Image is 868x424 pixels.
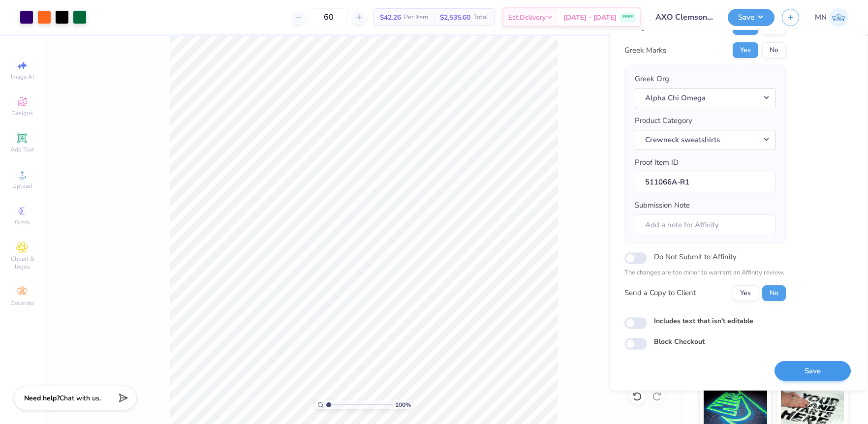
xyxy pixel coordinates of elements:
[635,157,679,168] label: Proof Item ID
[11,109,33,117] span: Designs
[508,12,546,23] span: Est. Delivery
[404,12,428,23] span: Per Item
[654,336,705,347] label: Block Checkout
[775,361,851,381] button: Save
[635,214,775,236] input: Add a note for Affinity
[624,268,786,278] p: The changes are too minor to warrant an Affinity review.
[24,394,60,403] strong: Need help?
[762,285,786,301] button: No
[12,182,32,190] span: Upload
[733,42,758,58] button: Yes
[60,394,101,403] span: Chat with us.
[815,12,827,23] span: MN
[728,9,775,26] button: Save
[648,7,720,27] input: Untitled Design
[815,8,848,27] a: MN
[635,130,775,150] button: Crewneck sweatshirts
[762,42,786,58] button: No
[5,255,39,271] span: Clipart & logos
[563,12,617,23] span: [DATE] - [DATE]
[380,12,401,23] span: $42.26
[10,299,34,307] span: Decorate
[654,250,737,263] label: Do Not Submit to Affinity
[440,12,470,23] span: $2,535.60
[10,146,34,153] span: Add Text
[635,200,690,211] label: Submission Note
[395,400,411,409] span: 100 %
[635,73,669,85] label: Greek Org
[624,45,666,56] div: Greek Marks
[635,88,775,108] button: Alpha Chi Omega
[622,14,633,21] span: FREE
[829,8,848,27] img: Mark Navarro
[310,8,348,26] input: – –
[15,218,30,226] span: Greek
[11,73,34,81] span: Image AI
[635,115,692,126] label: Product Category
[654,316,753,326] label: Includes text that isn't editable
[733,285,758,301] button: Yes
[624,287,696,299] div: Send a Copy to Client
[473,12,488,23] span: Total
